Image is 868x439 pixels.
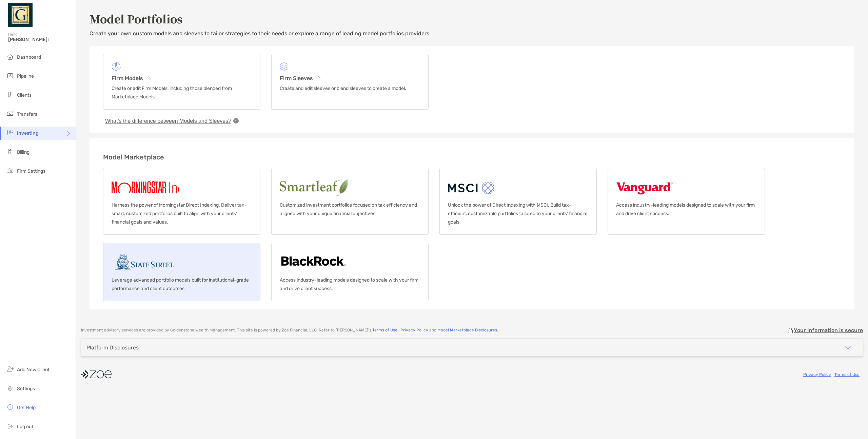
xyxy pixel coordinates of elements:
[8,37,72,42] span: [PERSON_NAME]!
[17,168,45,174] span: Firm Settings
[17,424,33,430] span: Log out
[794,327,863,333] p: Your information is secure
[17,73,34,79] span: Pipeline
[448,176,496,198] img: MSCI
[86,344,139,351] div: Platform Disclosures
[6,422,14,430] img: logout icon
[834,372,860,377] a: Terms of Use
[90,11,854,26] h2: Model Portfolios
[17,149,29,155] span: Billing
[448,201,588,226] p: Unlock the power of Direct Indexing with MSCI. Build tax-efficient, customizable portfolios tailo...
[616,201,756,218] p: Access industry-leading models designed to scale with your firm and drive client success.
[112,75,252,81] h3: Firm Models
[103,54,260,110] a: Firm ModelsCreate or edit Firm Models, including those blended from Marketplace Models
[17,92,32,98] span: Clients
[103,168,260,235] a: MorningstarHarness the power of Morningstar Direct Indexing. Deliver tax-smart, customized portfo...
[280,84,420,93] p: Create and edit sleeves or blend sleeves to create a model.
[17,367,50,373] span: Add New Client
[439,168,597,235] a: MSCIUnlock the power of Direct Indexing with MSCI. Build tax-efficient, customizable portfolios t...
[103,243,260,301] a: State streetLeverage advanced portfolio models built for institutional-grade performance and clie...
[112,84,252,101] p: Create or edit Firm Models, including those blended from Marketplace Models
[8,3,33,27] img: Zoe Logo
[616,176,673,198] img: Vanguard
[81,367,112,382] img: company logo
[17,54,41,60] span: Dashboard
[6,365,14,373] img: add_new_client icon
[372,328,397,332] a: Terms of Use
[608,168,765,235] a: VanguardAccess industry-leading models designed to scale with your firm and drive client success.
[6,110,14,118] img: transfers icon
[103,118,233,125] button: What’s the difference between Models and Sleeves?
[6,403,14,411] img: get-help icon
[17,111,37,117] span: Transfers
[112,276,252,293] p: Leverage advanced portfolio models built for institutional-grade performance and client outcomes.
[6,91,14,99] img: clients icon
[112,201,252,226] p: Harness the power of Morningstar Direct Indexing. Deliver tax-smart, customized portfolios built ...
[6,72,14,80] img: pipeline icon
[103,153,841,161] h3: Model Marketplace
[271,54,429,110] a: Firm SleevesCreate and edit sleeves or blend sleeves to create a model.
[112,251,177,273] img: State street
[6,53,14,61] img: dashboard icon
[17,405,36,411] span: Get Help
[280,176,405,198] img: Smartleaf
[803,372,831,377] a: Privacy Policy
[437,328,497,332] a: Model Marketplace Disclosures
[17,386,35,392] span: Settings
[6,129,14,137] img: investing icon
[280,251,347,273] img: Blackrock
[280,276,420,293] p: Access industry-leading models designed to scale with your firm and drive client success.
[6,384,14,392] img: settings icon
[271,168,429,235] a: SmartleafCustomized investment portfolios focused on tax efficiency and aligned with your unique ...
[400,328,428,332] a: Privacy Policy
[17,130,39,136] span: Investing
[81,328,498,333] p: Investment advisory services are provided by Goldenstone Wealth Management . This site is powered...
[844,344,852,352] img: icon arrow
[112,176,206,198] img: Morningstar
[90,29,854,38] p: Create your own custom models and sleeves to tailor strategies to their needs or explore a range ...
[280,75,420,81] h3: Firm Sleeves
[6,148,14,156] img: billing icon
[280,201,420,218] p: Customized investment portfolios focused on tax efficiency and aligned with your unique financial...
[271,243,429,301] a: BlackrockAccess industry-leading models designed to scale with your firm and drive client success.
[6,167,14,175] img: firm-settings icon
